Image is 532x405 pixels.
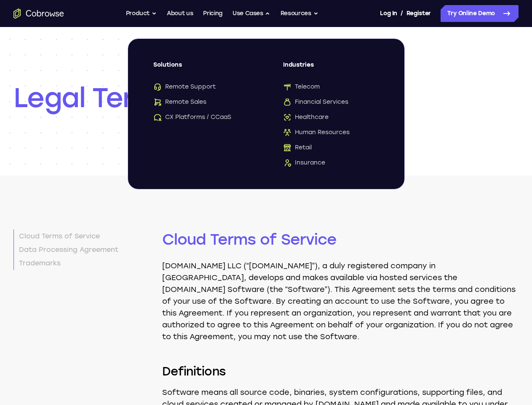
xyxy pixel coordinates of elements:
img: Insurance [283,159,291,167]
a: Remote SalesRemote Sales [153,98,249,106]
button: Use Cases [233,5,270,22]
span: Solutions [153,61,249,76]
img: CX Platforms / CCaaS [153,113,162,121]
span: Remote Sales [153,98,206,106]
a: InsuranceInsurance [283,159,379,167]
span: Financial Services [283,98,348,106]
a: Register [406,5,431,22]
button: Resources [281,5,318,22]
h3: Definitions [162,363,519,380]
img: Financial Services [283,98,291,106]
a: Data Processing Agreement [13,243,152,256]
span: CX Platforms / CCaaS [153,113,231,121]
a: Cloud Terms of Service [13,229,152,243]
span: Retail [283,143,312,152]
a: TelecomTelecom [283,83,379,91]
span: Remote Support [153,83,216,91]
a: Trademarks [13,256,152,270]
span: Insurance [283,159,325,167]
a: Try Online Demo [441,5,519,22]
a: Pricing [203,5,222,22]
h1: Legal Terms [13,81,519,115]
img: Healthcare [283,113,291,121]
a: CX Platforms / CCaaSCX Platforms / CCaaS [153,113,249,121]
img: Remote Support [153,83,162,91]
a: About us [167,5,193,22]
a: HealthcareHealthcare [283,113,379,121]
a: Human ResourcesHuman Resources [283,128,379,137]
a: Financial ServicesFinancial Services [283,98,379,106]
span: Human Resources [283,128,350,137]
span: Healthcare [283,113,329,121]
img: Retail [283,143,291,152]
span: Telecom [283,83,320,91]
a: Log In [380,5,397,22]
button: Product [126,5,157,22]
a: RetailRetail [283,143,379,152]
img: Human Resources [283,128,291,137]
img: Telecom [283,83,291,91]
span: / [401,8,403,19]
a: Go to the home page [13,8,64,19]
span: Industries [283,61,379,76]
img: Remote Sales [153,98,162,106]
p: [DOMAIN_NAME] LLC (“[DOMAIN_NAME]”), a duly registered company in [GEOGRAPHIC_DATA], develops and... [162,260,519,343]
h2: Cloud Terms of Service [162,148,519,250]
a: Remote SupportRemote Support [153,83,249,91]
